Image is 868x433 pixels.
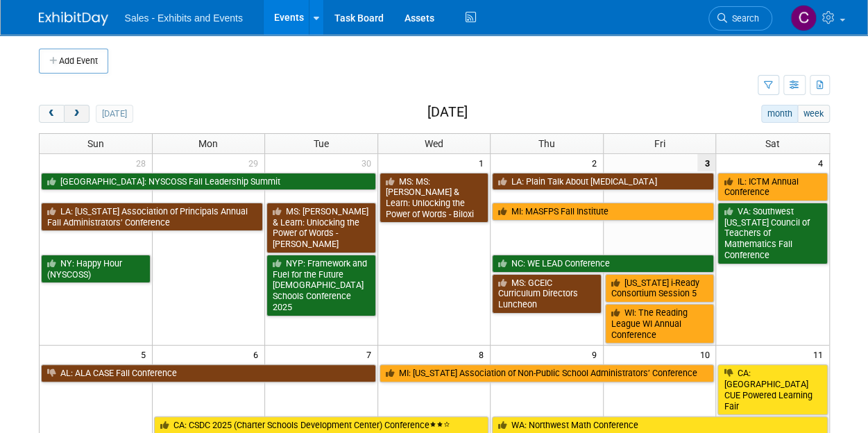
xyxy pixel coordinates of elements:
[698,346,715,363] span: 10
[139,346,152,363] span: 5
[717,173,827,201] a: IL: ICTM Annual Conference
[425,138,443,149] span: Wed
[654,138,665,149] span: Fri
[538,138,555,149] span: Thu
[87,138,104,149] span: Sun
[765,138,780,149] span: Sat
[717,203,827,264] a: VA: Southwest [US_STATE] Council of Teachers of Mathematics Fall Conference
[427,105,467,120] h2: [DATE]
[812,346,829,363] span: 11
[247,154,264,171] span: 29
[697,154,715,171] span: 3
[492,274,602,314] a: MS: GCEIC Curriculum Directors Luncheon
[717,364,827,415] a: CA: [GEOGRAPHIC_DATA] CUE Powered Learning Fair
[135,154,152,171] span: 28
[266,255,376,316] a: NYP: Framework and Fuel for the Future [DEMOGRAPHIC_DATA] Schools Conference 2025
[41,364,376,382] a: AL: ALA CASE Fall Conference
[41,203,264,231] a: LA: [US_STATE] Association of Principals Annual Fall Administrators’ Conference
[314,138,329,149] span: Tue
[39,49,108,74] button: Add Event
[492,255,714,273] a: NC: WE LEAD Conference
[266,203,376,253] a: MS: [PERSON_NAME] & Learn: Unlocking the Power of Words - [PERSON_NAME]
[41,255,151,283] a: NY: Happy Hour (NYSCOSS)
[96,105,133,123] button: [DATE]
[790,5,817,31] img: Christine Lurz
[492,173,714,191] a: LA: Plain Talk About [MEDICAL_DATA]
[380,173,489,223] a: MS: MS: [PERSON_NAME] & Learn: Unlocking the Power of Words - Biloxi
[727,13,759,24] span: Search
[797,105,829,123] button: week
[39,105,65,123] button: prev
[605,274,715,303] a: [US_STATE] i-Ready Consortium Session 5
[605,304,715,343] a: WI: The Reading League WI Annual Conference
[41,173,376,191] a: [GEOGRAPHIC_DATA]: NYSCOSS Fall Leadership Summit
[590,154,603,171] span: 2
[708,6,772,31] a: Search
[492,203,714,221] a: MI: MASFPS Fall Institute
[365,346,377,363] span: 7
[380,364,715,382] a: MI: [US_STATE] Association of Non-Public School Administrators’ Conference
[477,154,490,171] span: 1
[590,346,603,363] span: 9
[477,346,490,363] span: 8
[360,154,377,171] span: 30
[39,12,108,26] img: ExhibitDay
[252,346,264,363] span: 6
[817,154,829,171] span: 4
[64,105,90,123] button: next
[761,105,798,123] button: month
[198,138,218,149] span: Mon
[125,12,243,24] span: Sales - Exhibits and Events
